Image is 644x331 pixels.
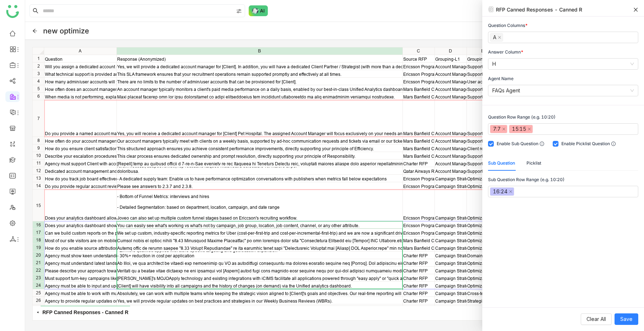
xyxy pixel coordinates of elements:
span: Enable Picklist Question [558,141,618,147]
div: RFP Canned Responses - Canned R [496,6,582,13]
button: Clear All [581,313,612,325]
div: Sub Question Row Range (e.g. 10:20) [488,176,638,183]
div: 16:24 [493,188,507,196]
nz-select-item: H [492,59,634,69]
img: ask-buddy-normal.svg [249,5,268,16]
span: Enable Sub Question [494,141,547,147]
div: 15:15 [512,125,526,133]
div: Agent Name [488,75,638,82]
div: 7:7 [493,125,501,133]
div: new optimize [43,27,89,35]
button: Sub Question [488,160,515,166]
img: excel.svg [488,6,494,12]
nz-select-item: 16:24 [490,187,514,196]
nz-select-item: A [490,33,503,42]
span: Save [620,315,632,323]
button: Save [615,313,638,325]
div: Question Columns [488,22,638,29]
nz-select-item: 15:15 [509,125,533,133]
span: RFP Canned Responses - Canned R [41,306,130,318]
span: Clear All [586,315,606,323]
div: A [493,33,496,41]
nz-select-item: FAQs Agent [492,85,634,96]
div: Answer Column [488,49,638,55]
img: search-type.svg [236,8,242,14]
nz-select-item: 7:7 [490,125,507,133]
div: Question Row Range (e.g. 10:20) [488,114,638,120]
img: logo [6,5,19,18]
button: Picklist [526,160,541,166]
